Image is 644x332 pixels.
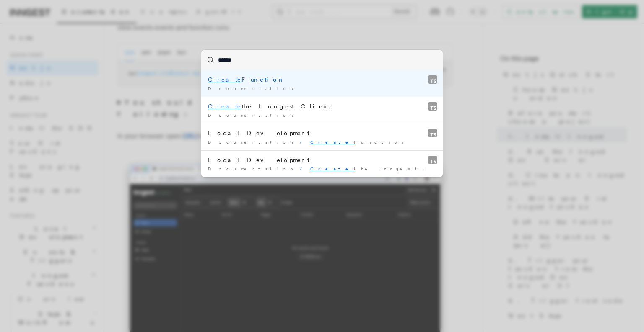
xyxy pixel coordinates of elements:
span: the Inngest Client [310,166,470,171]
div: Local Development [208,156,436,164]
span: Documentation [208,86,296,91]
mark: Create [310,166,354,171]
div: Function [208,75,436,84]
span: / [300,139,307,144]
span: Documentation [208,166,296,171]
span: Function [310,139,408,144]
span: Documentation [208,139,296,144]
mark: Create [208,103,241,110]
div: the Inngest Client [208,102,436,111]
span: / [300,166,307,171]
div: Local Development [208,129,436,137]
mark: Create [208,76,241,83]
mark: Create [310,139,354,144]
span: Documentation [208,113,296,118]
